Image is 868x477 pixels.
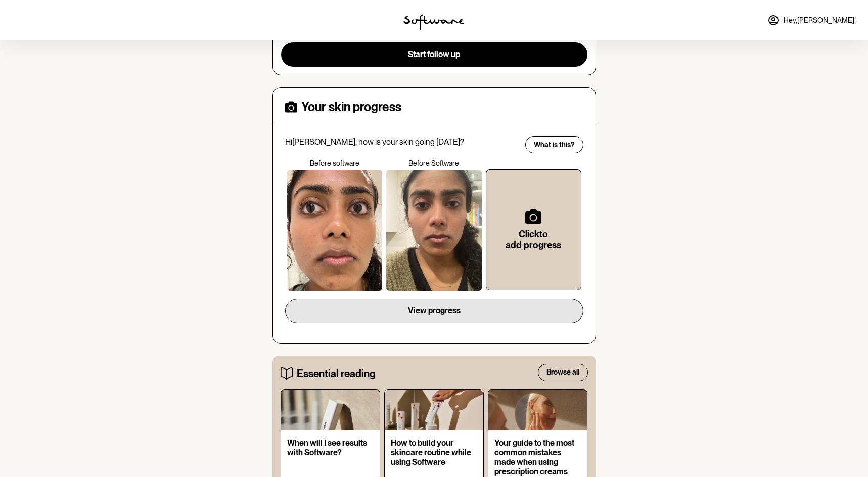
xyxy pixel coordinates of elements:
button: What is this? [525,136,583,153]
a: Hey,[PERSON_NAME]! [761,8,862,32]
p: How to build your skincare routine while using Software [391,438,477,467]
span: Browse all [546,368,579,377]
button: View progress [285,299,583,323]
h5: Essential reading [297,367,375,380]
button: Browse all [538,364,588,381]
p: Before Software [384,159,484,168]
span: View progress [408,306,461,315]
p: Hi [PERSON_NAME] , how is your skin going [DATE]? [285,137,519,147]
span: Start follow up [408,49,460,59]
img: software logo [403,14,464,30]
h4: Your skin progress [301,100,401,115]
span: Hey, [PERSON_NAME] ! [784,16,856,25]
button: Start follow up [281,42,587,67]
h6: Click to add progress [502,229,565,250]
p: Your guide to the most common mistakes made when using prescription creams [494,438,581,477]
span: What is this? [534,141,575,149]
p: Before software [285,159,385,168]
p: When will I see results with Software? [287,438,374,457]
